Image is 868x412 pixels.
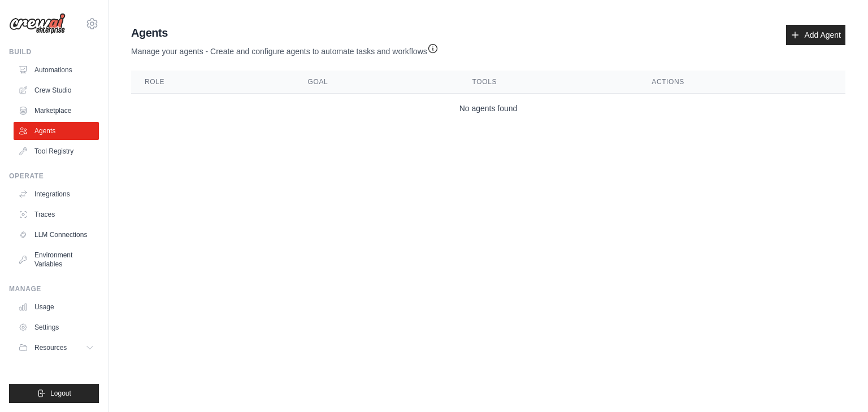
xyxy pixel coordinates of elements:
[14,122,99,140] a: Agents
[14,142,99,160] a: Tool Registry
[131,94,845,124] td: No agents found
[9,47,99,56] div: Build
[131,41,439,57] p: Manage your agents - Create and configure agents to automate tasks and workflows
[14,226,99,244] a: LLM Connections
[131,25,439,41] h2: Agents
[459,71,639,94] th: Tools
[786,25,845,45] a: Add Agent
[638,71,845,94] th: Actions
[14,61,99,79] a: Automations
[14,318,99,336] a: Settings
[14,205,99,223] a: Traces
[14,185,99,203] a: Integrations
[294,71,459,94] th: Goal
[14,246,99,273] a: Environment Variables
[14,102,99,120] a: Marketplace
[14,81,99,99] a: Crew Studio
[9,284,99,293] div: Manage
[9,384,99,403] button: Logout
[14,339,99,357] button: Resources
[9,13,66,34] img: Logo
[131,71,294,94] th: Role
[14,298,99,316] a: Usage
[50,389,71,398] span: Logout
[9,172,99,181] div: Operate
[34,343,67,352] span: Resources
